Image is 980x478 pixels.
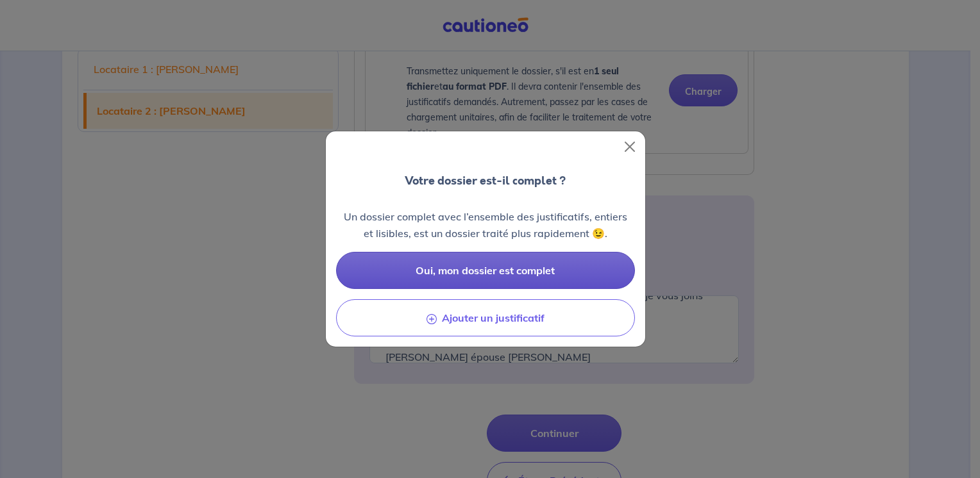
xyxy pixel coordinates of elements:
button: Close [620,136,640,157]
span: Ajouter un justificatif [442,311,545,324]
button: Oui, mon dossier est complet [336,252,635,289]
span: Oui, mon dossier est complet [416,264,555,277]
p: Un dossier complet avec l’ensemble des justificatifs, entiers et lisibles, est un dossier traité ... [336,208,635,242]
p: Votre dossier est-il complet ? [405,172,566,189]
button: Ajouter un justificatif [336,299,635,336]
